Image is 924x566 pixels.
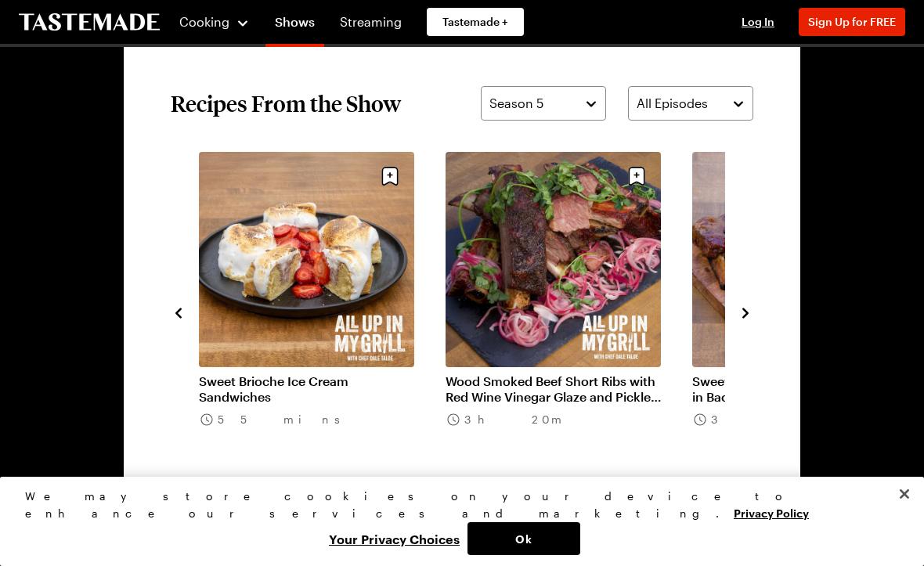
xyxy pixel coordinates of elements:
button: navigate to previous item [171,302,186,321]
button: Save recipe [375,161,405,191]
button: Cooking [179,3,250,41]
div: Privacy [25,488,886,555]
span: Cooking [179,14,229,29]
button: Close [887,477,922,511]
span: Tastemade + [442,14,508,30]
button: navigate to next item [738,302,753,321]
button: Season 5 [481,86,606,121]
a: To Tastemade Home Page [19,13,160,31]
button: Ok [467,522,580,555]
div: 17 / 21 [199,152,446,472]
h2: Recipes From the Show [171,89,401,117]
button: Sign Up for FREE [799,8,905,36]
span: Log In [742,15,774,28]
div: We may store cookies on your device to enhance our services and marketing. [25,488,886,522]
span: All Episodes [637,94,708,113]
button: Save recipe [622,161,651,191]
a: Wood Smoked Beef Short Ribs with Red Wine Vinegar Glaze and Pickled Onions [446,373,661,405]
div: 18 / 21 [446,152,692,472]
button: All Episodes [628,86,753,121]
a: More information about your privacy, opens in a new tab [734,505,809,520]
a: Sweet & Smokey St. Louis Pork Ribs in Bacon Guava BBQ Sauce [692,373,908,405]
span: Season 5 [489,94,543,113]
button: Your Privacy Choices [321,522,467,555]
a: Sweet Brioche Ice Cream Sandwiches [199,373,414,405]
a: Tastemade + [427,8,524,36]
span: Sign Up for FREE [808,15,896,28]
a: Shows [265,3,324,47]
button: Log In [727,14,789,30]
